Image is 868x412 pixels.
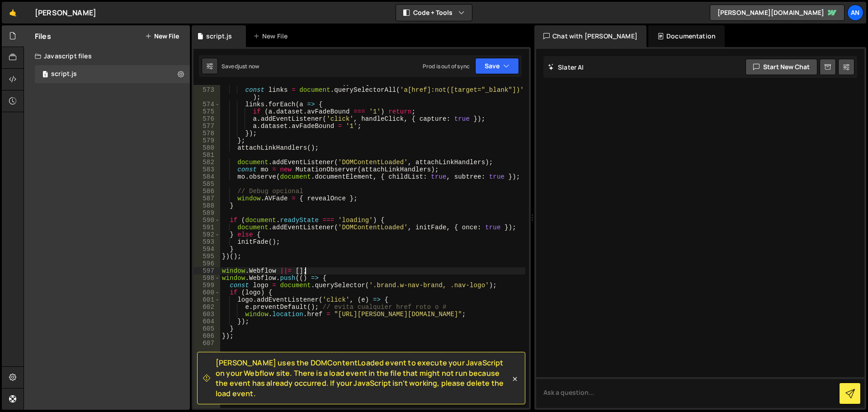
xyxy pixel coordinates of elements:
[847,5,863,21] a: An
[193,260,220,267] div: 596
[193,115,220,123] div: 576
[193,159,220,166] div: 582
[193,173,220,180] div: 584
[396,5,472,21] button: Code + Tools
[193,253,220,260] div: 595
[193,152,220,159] div: 581
[193,296,220,303] div: 601
[35,7,96,18] div: [PERSON_NAME]
[193,325,220,332] div: 605
[548,63,584,71] h2: Slater AI
[193,188,220,195] div: 586
[193,238,220,246] div: 593
[534,25,646,47] div: Chat with [PERSON_NAME]
[35,65,190,83] div: 16797/45948.js
[193,267,220,275] div: 597
[2,2,24,24] a: 🤙
[51,70,77,78] div: script.js
[193,275,220,282] div: 598
[193,231,220,238] div: 592
[193,289,220,296] div: 600
[35,31,51,41] h2: Files
[475,58,519,74] button: Save
[222,62,259,70] div: Saved
[193,108,220,115] div: 575
[238,62,259,70] div: just now
[193,123,220,130] div: 577
[193,180,220,188] div: 585
[648,25,725,47] div: Documentation
[193,144,220,152] div: 580
[193,224,220,231] div: 591
[193,332,220,340] div: 606
[193,303,220,311] div: 602
[193,246,220,253] div: 594
[42,71,48,79] span: 1
[193,86,220,101] div: 573
[710,5,844,21] a: [PERSON_NAME][DOMAIN_NAME]
[193,217,220,224] div: 590
[193,282,220,289] div: 599
[216,358,510,398] span: [PERSON_NAME] uses the DOMContentLoaded event to execute your JavaScript on your Webflow site. Th...
[193,130,220,137] div: 578
[193,166,220,173] div: 583
[206,32,232,41] div: script.js
[24,47,190,65] div: Javascript files
[193,209,220,217] div: 589
[145,33,179,40] button: New File
[193,202,220,209] div: 588
[193,137,220,144] div: 579
[423,62,470,70] div: Prod is out of sync
[193,318,220,325] div: 604
[253,32,291,41] div: New File
[193,311,220,318] div: 603
[193,101,220,108] div: 574
[193,195,220,202] div: 587
[193,340,220,347] div: 607
[745,59,817,75] button: Start new chat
